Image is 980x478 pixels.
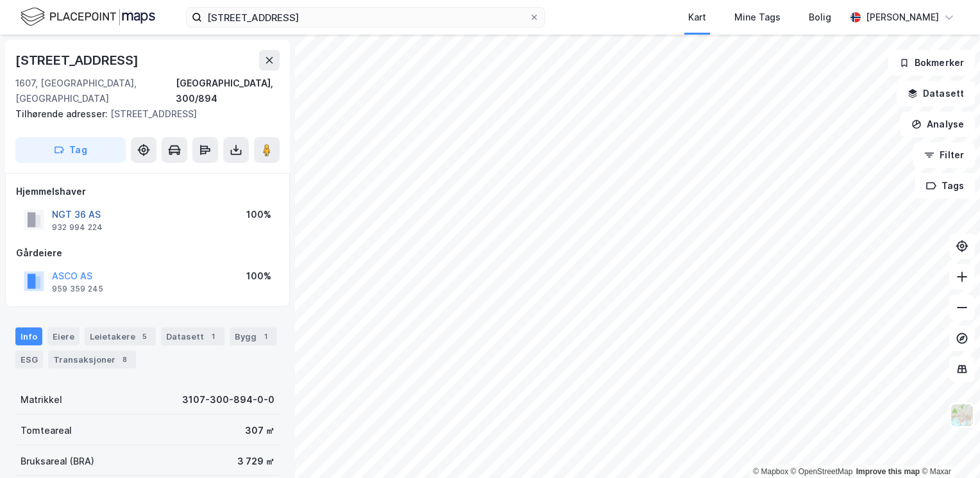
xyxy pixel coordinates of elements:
[950,403,974,427] img: Z
[15,50,141,70] div: [STREET_ADDRESS]
[900,111,975,137] button: Analyse
[47,327,80,345] div: Eiere
[15,108,110,119] span: Tilhørende adresser:
[688,10,706,25] div: Kart
[16,184,279,199] div: Hjemmelshaver
[182,392,275,408] div: 3107-300-894-0-0
[230,327,277,345] div: Bygg
[138,330,151,343] div: 5
[15,106,269,122] div: [STREET_ADDRESS]
[21,454,94,469] div: Bruksareal (BRA)
[52,284,103,294] div: 959 359 245
[734,10,781,25] div: Mine Tags
[161,327,224,345] div: Datasett
[16,245,279,261] div: Gårdeiere
[245,423,275,438] div: 307 ㎡
[15,137,126,163] button: Tag
[246,207,271,222] div: 100%
[916,416,980,478] div: Kontrollprogram for chat
[791,467,853,476] a: OpenStreetMap
[809,10,831,25] div: Bolig
[15,327,42,345] div: Info
[52,222,103,233] div: 932 994 224
[202,8,529,27] input: Søk på adresse, matrikkel, gårdeiere, leietakere eller personer
[15,350,43,368] div: ESG
[48,350,136,368] div: Transaksjoner
[118,353,131,366] div: 8
[237,454,275,469] div: 3 729 ㎡
[888,50,975,76] button: Bokmerker
[916,416,980,478] iframe: Chat Widget
[866,10,939,25] div: [PERSON_NAME]
[15,76,176,106] div: 1607, [GEOGRAPHIC_DATA], [GEOGRAPHIC_DATA]
[753,467,788,476] a: Mapbox
[897,81,975,106] button: Datasett
[915,173,975,199] button: Tags
[85,327,156,345] div: Leietakere
[176,76,280,106] div: [GEOGRAPHIC_DATA], 300/894
[259,330,272,343] div: 1
[21,6,155,28] img: logo.f888ab2527a4732fd821a326f86c7f29.svg
[21,392,62,408] div: Matrikkel
[856,467,920,476] a: Improve this map
[21,423,72,438] div: Tomteareal
[913,142,975,168] button: Filter
[207,330,219,343] div: 1
[246,268,271,284] div: 100%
